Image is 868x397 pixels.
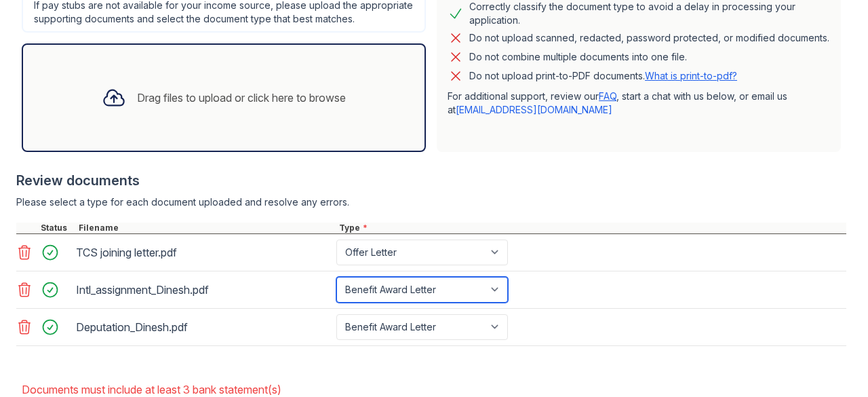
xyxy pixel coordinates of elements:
[469,49,687,65] div: Do not combine multiple documents into one file.
[456,104,612,115] a: [EMAIL_ADDRESS][DOMAIN_NAME]
[645,70,737,81] a: What is print-to-pdf?
[76,279,331,301] div: Intl_assignment_Dinesh.pdf
[137,90,346,106] div: Drag files to upload or click here to browse
[469,30,829,46] div: Do not upload scanned, redacted, password protected, or modified documents.
[76,242,331,263] div: TCS joining letter.pdf
[76,316,331,338] div: Deputation_Dinesh.pdf
[448,90,830,117] p: For additional support, review our , start a chat with us below, or email us at
[336,223,846,233] div: Type
[599,90,616,102] a: FAQ
[76,223,336,233] div: Filename
[469,69,737,83] p: Do not upload print-to-PDF documents.
[16,195,846,209] div: Please select a type for each document uploaded and resolve any errors.
[16,171,846,190] div: Review documents
[38,223,76,233] div: Status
